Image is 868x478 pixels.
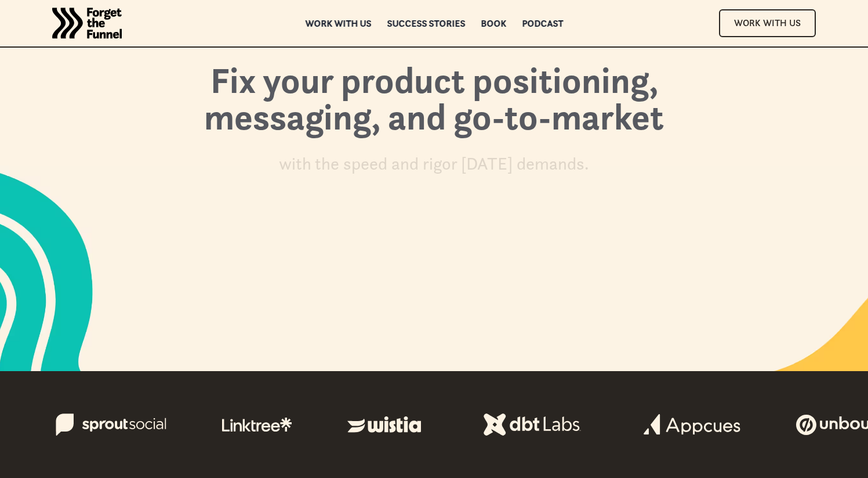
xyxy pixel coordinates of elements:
[522,19,563,27] a: Podcast
[719,9,816,37] a: Work With Us
[121,62,747,146] h1: Fix your product positioning, messaging, and go-to-market
[279,152,589,176] div: with the speed and rigor [DATE] demands.
[373,257,558,271] div: Trusted by best-in-class technology companies
[305,19,371,27] a: Work with us
[481,19,506,27] a: Book
[387,19,465,27] a: Success Stories
[324,232,544,245] div: Work With us
[310,225,558,252] a: Work With us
